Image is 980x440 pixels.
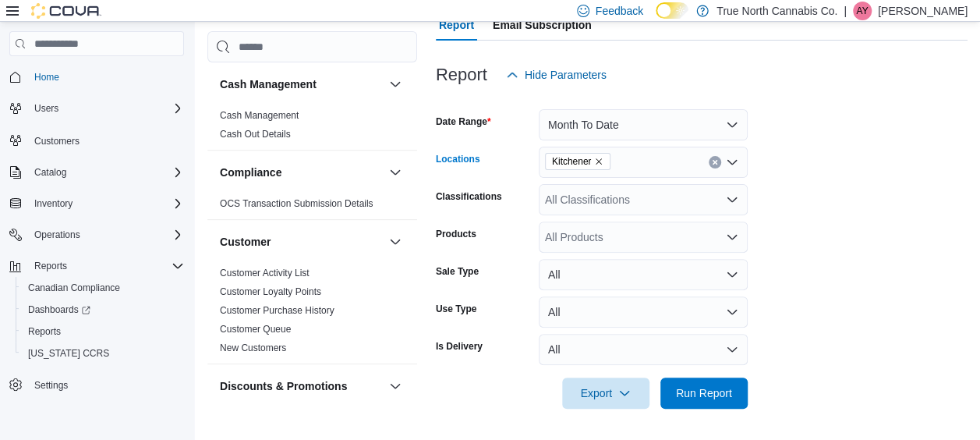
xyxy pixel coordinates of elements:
[28,257,184,275] span: Reports
[386,378,405,396] button: Discounts & Promotions
[34,260,67,272] span: Reports
[726,231,738,243] button: Open list of options
[594,157,603,166] button: Remove Kitchener from selection in this group
[28,68,65,87] a: Home
[207,107,417,151] div: Cash Management
[709,156,721,169] button: Clear input
[34,135,80,147] span: Customers
[28,282,120,294] span: Canadian Compliance
[34,166,66,179] span: Catalog
[28,99,65,118] button: Users
[28,325,61,338] span: Reports
[34,71,59,83] span: Home
[3,193,190,215] button: Inventory
[3,98,190,119] button: Users
[3,161,190,183] button: Catalog
[34,379,68,392] span: Settings
[28,303,90,316] span: Dashboards
[878,2,968,20] p: [PERSON_NAME]
[220,198,373,211] span: OCS Transaction Submission Details
[220,110,299,122] span: Cash Management
[28,257,73,275] button: Reports
[220,343,286,354] a: New Customers
[853,2,872,20] div: Alicia Yando
[31,3,101,19] img: Cova
[16,299,190,321] a: Dashboards
[660,378,748,409] button: Run Report
[493,9,592,41] span: Email Subscription
[22,322,184,341] span: Reports
[539,109,748,140] button: Month To Date
[656,19,656,20] span: Dark Mode
[220,130,291,140] a: Cash Out Details
[207,264,417,364] div: Customer
[28,225,87,244] button: Operations
[22,344,115,363] a: [US_STATE] CCRS
[726,156,738,169] button: Open list of options
[34,197,73,210] span: Inventory
[28,132,86,151] a: Customers
[22,279,184,297] span: Canadian Compliance
[22,300,184,319] span: Dashboards
[22,344,184,363] span: Washington CCRS
[28,375,184,395] span: Settings
[676,385,732,401] span: Run Report
[539,296,748,328] button: All
[562,378,649,409] button: Export
[436,66,487,84] h3: Report
[220,379,383,395] button: Discounts & Promotions
[220,286,321,299] span: Customer Loyalty Points
[28,194,79,213] button: Inventory
[22,300,97,319] a: Dashboards
[34,229,80,241] span: Operations
[436,228,476,240] label: Products
[28,376,74,395] a: Settings
[28,99,184,118] span: Users
[22,279,126,297] a: Canadian Compliance
[439,9,474,41] span: Report
[656,2,688,19] input: Dark Mode
[436,153,480,165] label: Locations
[525,67,607,83] span: Hide Parameters
[726,193,738,206] button: Open list of options
[16,321,190,342] button: Reports
[386,76,405,94] button: Cash Management
[28,163,73,182] button: Catalog
[220,305,334,318] span: Customer Purchase History
[220,325,291,335] a: Customer Queue
[386,233,405,252] button: Customer
[220,165,383,181] button: Compliance
[436,190,502,203] label: Classifications
[207,195,417,220] div: Compliance
[28,163,184,182] span: Catalog
[436,303,476,315] label: Use Type
[220,235,271,250] h3: Customer
[220,268,310,279] a: Customer Activity List
[220,129,291,141] span: Cash Out Details
[16,342,190,364] button: [US_STATE] CCRS
[856,2,868,20] span: AY
[16,277,190,299] button: Canadian Compliance
[220,324,291,336] span: Customer Queue
[220,235,383,250] button: Customer
[220,268,310,280] span: Customer Activity List
[596,3,643,19] span: Feedback
[220,342,286,355] span: New Customers
[545,153,611,170] span: Kitchener
[220,199,373,210] a: OCS Transaction Submission Details
[844,2,847,20] p: |
[28,225,184,244] span: Operations
[3,66,190,88] button: Home
[34,102,58,115] span: Users
[22,322,67,341] a: Reports
[539,259,748,290] button: All
[552,154,592,169] span: Kitchener
[220,77,383,93] button: Cash Management
[3,129,190,151] button: Customers
[220,287,321,298] a: Customer Loyalty Points
[436,115,491,128] label: Date Range
[3,374,190,396] button: Settings
[220,77,317,93] h3: Cash Management
[28,194,184,213] span: Inventory
[220,165,281,181] h3: Compliance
